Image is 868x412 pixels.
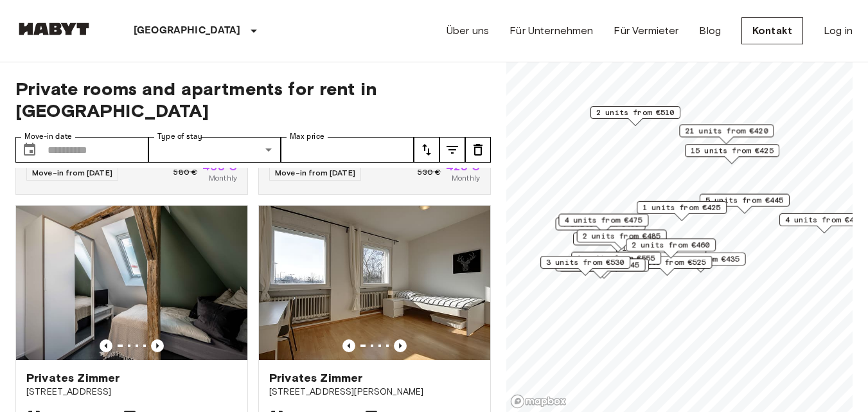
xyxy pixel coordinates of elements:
div: Map marker [700,194,790,214]
span: Privates Zimmer [269,370,362,386]
button: tune [439,137,465,163]
div: Map marker [622,256,712,276]
span: 4 units from €485 [785,214,864,226]
span: Private rooms and apartments for rent in [GEOGRAPHIC_DATA] [15,78,491,121]
span: [STREET_ADDRESS][PERSON_NAME] [269,386,480,399]
div: Map marker [571,252,661,272]
p: [GEOGRAPHIC_DATA] [134,23,241,39]
div: Map marker [556,217,646,237]
img: Marketing picture of unit DE-09-006-05M [259,206,490,360]
div: Map marker [685,144,779,164]
div: Map marker [556,258,646,278]
span: 2 units from €510 [596,107,675,118]
div: Map marker [626,238,716,258]
span: Move-in from [DATE] [275,168,355,177]
span: 2 units from €525 [628,256,706,268]
a: Kontakt [741,17,803,44]
button: Previous image [342,339,355,352]
div: Map marker [577,229,667,249]
button: Choose date [17,137,42,163]
label: Type of stay [157,131,202,142]
a: Für Vermieter [614,23,678,39]
div: Map marker [558,213,648,233]
button: Previous image [151,339,164,352]
a: Mapbox logo [510,394,567,409]
span: 580 € [173,166,197,178]
span: Privates Zimmer [26,370,120,386]
label: Move-in date [24,131,72,142]
button: tune [414,137,439,163]
div: Map marker [637,201,727,221]
span: 465 € [202,161,237,172]
span: 4 units from €475 [564,214,642,226]
span: Move-in from [DATE] [32,168,112,177]
span: Monthly [452,172,480,184]
a: Über uns [447,23,489,39]
span: 5 units from €445 [705,195,784,206]
span: 1 units from €445 [562,259,640,271]
button: Previous image [100,339,112,352]
span: 1 units from €425 [642,202,721,213]
span: Monthly [209,172,237,184]
span: 2 units from €485 [583,230,661,242]
span: 5 units from €435 [662,253,740,265]
label: Max price [290,131,324,142]
span: 1 units from €555 [577,253,655,264]
span: 21 units from €420 [685,125,768,137]
span: [STREET_ADDRESS] [26,386,237,399]
a: Für Unternehmen [509,23,593,39]
span: 2 units from €460 [632,239,710,251]
a: Log in [824,23,853,39]
div: Map marker [540,256,630,276]
div: Map marker [679,125,774,145]
span: 530 € [418,166,441,178]
a: Blog [699,23,721,39]
button: Previous image [394,339,407,352]
div: Map marker [656,253,746,273]
span: 3 units from €530 [546,256,624,268]
button: tune [465,137,491,163]
span: 15 units from €425 [691,145,774,156]
div: Map marker [559,259,649,279]
div: Map marker [573,233,663,253]
span: 425 € [446,161,480,172]
img: Marketing picture of unit DE-09-016-001-05HF [16,206,247,360]
div: Map marker [590,106,680,126]
img: Habyt [15,22,93,35]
